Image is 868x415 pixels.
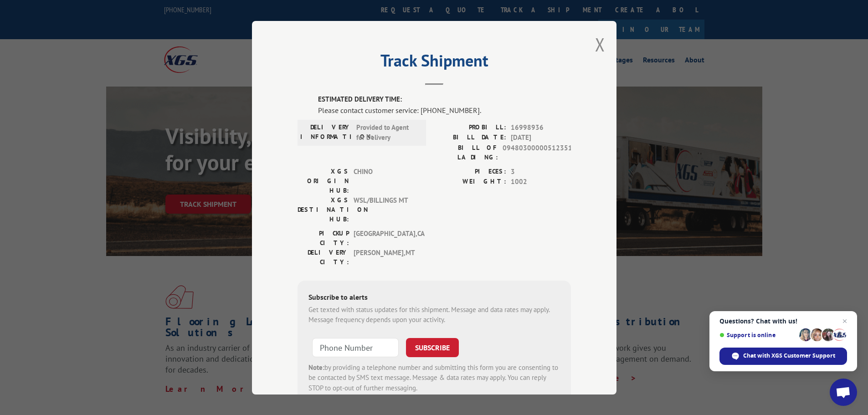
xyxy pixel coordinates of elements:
[298,228,349,247] label: PICKUP CITY:
[406,338,459,357] button: SUBSCRIBE
[354,247,415,266] span: [PERSON_NAME] , MT
[354,228,415,247] span: [GEOGRAPHIC_DATA] , CA
[298,54,571,72] h2: Track Shipment
[308,362,560,393] div: by providing a telephone number and submitting this form you are consenting to be contacted by SM...
[318,104,571,115] div: Please contact customer service: [PHONE_NUMBER].
[298,195,349,224] label: XGS DESTINATION HUB:
[719,318,847,325] span: Questions? Chat with us!
[308,291,560,304] div: Subscribe to alerts
[830,379,857,406] div: Open chat
[503,143,571,162] span: 09480300000512351
[354,166,415,195] span: CHINO
[511,133,571,143] span: [DATE]
[356,122,418,143] span: Provided to Agent for Delivery
[318,94,571,105] label: ESTIMATED DELIVERY TIME:
[298,247,349,266] label: DELIVERY CITY:
[434,177,506,187] label: WEIGHT:
[298,166,349,195] label: XGS ORIGIN HUB:
[312,338,399,357] input: Phone Number
[434,133,506,143] label: BILL DATE:
[743,352,835,360] span: Chat with XGS Customer Support
[595,32,605,56] button: Close modal
[719,332,796,338] span: Support is online
[434,166,506,177] label: PIECES:
[308,363,324,371] strong: Note:
[434,122,506,133] label: PROBILL:
[511,166,571,177] span: 3
[300,122,352,143] label: DELIVERY INFORMATION:
[308,304,560,325] div: Get texted with status updates for this shipment. Message and data rates may apply. Message frequ...
[434,143,498,162] label: BILL OF LADING:
[511,177,571,187] span: 1002
[354,195,415,224] span: WSL/BILLINGS MT
[839,316,850,327] span: Close chat
[511,122,571,133] span: 16998936
[719,348,847,365] div: Chat with XGS Customer Support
